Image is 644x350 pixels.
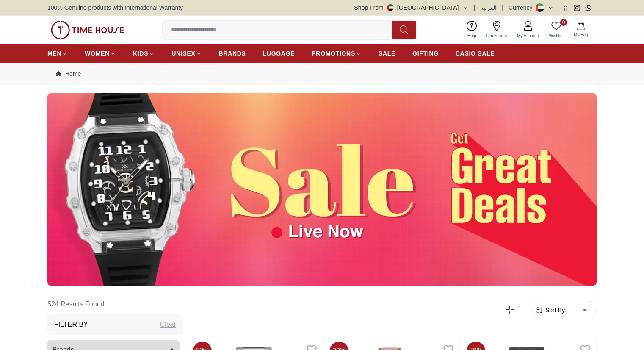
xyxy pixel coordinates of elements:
span: Wishlist [546,33,567,39]
span: CASIO SALE [456,49,495,58]
span: 0 [560,19,567,26]
a: Our Stores [481,19,512,41]
span: KIDS [133,49,148,58]
a: Whatsapp [585,5,591,11]
img: ... [47,93,597,286]
a: BRANDS [219,46,246,61]
button: Shop From[GEOGRAPHIC_DATA] [354,3,469,12]
button: العربية [480,3,497,12]
span: UNISEX [171,49,195,58]
nav: Breadcrumb [47,63,597,85]
span: | [474,3,475,12]
span: | [502,3,503,12]
a: MEN [47,46,68,61]
a: WOMEN [85,46,116,61]
h6: 524 Results Found [47,294,183,314]
span: SALE [379,49,395,58]
img: United Arab Emirates [387,4,394,11]
span: WOMEN [85,49,110,58]
span: Sort By: [544,306,567,314]
span: My Bag [570,32,591,38]
a: Help [462,19,481,41]
span: | [557,3,559,12]
button: Sort By: [535,306,567,314]
a: SALE [379,46,395,61]
a: GIFTING [412,46,439,61]
a: Instagram [574,5,580,11]
span: Help [464,33,480,39]
img: ... [51,21,124,39]
h3: Filter By [54,319,88,330]
span: 100% Genuine products with International Warranty [47,3,183,12]
span: My Account [514,33,542,39]
a: LUGGAGE [263,46,295,61]
div: Clear [160,319,176,330]
a: CASIO SALE [456,46,495,61]
a: Home [56,69,81,78]
a: 0Wishlist [544,19,569,41]
a: PROMOTIONS [312,46,362,61]
a: Facebook [562,5,569,11]
a: KIDS [133,46,155,61]
span: GIFTING [412,49,439,58]
span: LUGGAGE [263,49,295,58]
button: My Bag [569,20,593,40]
span: BRANDS [219,49,246,58]
span: PROMOTIONS [312,49,355,58]
span: Our Stores [483,33,510,39]
span: MEN [47,49,61,58]
a: UNISEX [171,46,202,61]
div: Currency [509,3,536,12]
